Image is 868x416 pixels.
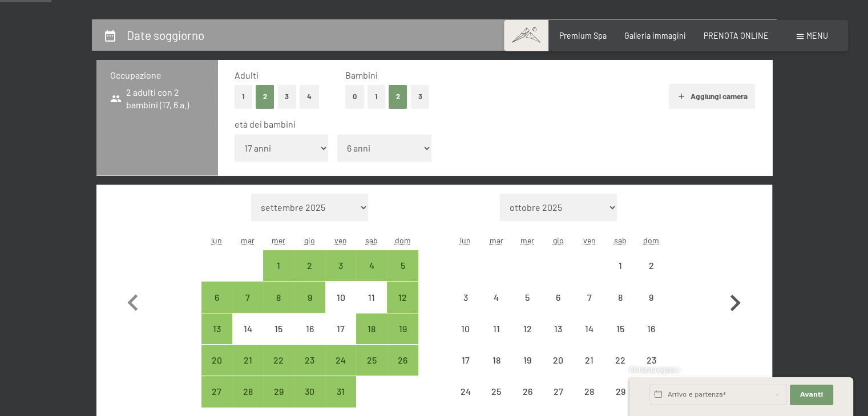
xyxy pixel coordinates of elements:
div: 1 [606,261,635,289]
div: Wed Oct 15 2025 [263,313,294,344]
div: Sat Nov 22 2025 [605,345,636,376]
button: 4 [300,85,319,108]
div: arrivo/check-in non effettuabile [512,313,543,344]
div: arrivo/check-in non effettuabile [450,376,481,407]
div: 8 [606,293,635,321]
div: Sun Nov 16 2025 [636,313,667,344]
div: arrivo/check-in possibile [201,282,232,312]
div: arrivo/check-in possibile [294,376,325,407]
a: PRENOTA ONLINE [704,31,769,40]
div: 30 [296,387,324,415]
div: arrivo/check-in possibile [356,345,387,376]
div: arrivo/check-in non effettuabile [294,313,325,344]
div: Sun Oct 12 2025 [387,282,418,312]
div: arrivo/check-in non effettuabile [574,376,604,407]
button: 1 [368,85,385,108]
div: Wed Nov 26 2025 [512,376,543,407]
div: arrivo/check-in non effettuabile [574,313,604,344]
div: arrivo/check-in possibile [387,250,418,281]
div: arrivo/check-in possibile [387,313,418,344]
div: Wed Oct 29 2025 [263,376,294,407]
div: Sat Oct 25 2025 [356,345,387,376]
div: arrivo/check-in possibile [232,282,263,312]
div: 6 [203,293,231,321]
div: 26 [388,356,417,384]
div: arrivo/check-in non effettuabile [512,282,543,312]
div: arrivo/check-in non effettuabile [481,345,512,376]
div: Sat Oct 04 2025 [356,250,387,281]
div: arrivo/check-in possibile [325,376,356,407]
div: arrivo/check-in non effettuabile [481,313,512,344]
div: 4 [482,293,511,321]
button: 2 [389,85,407,108]
div: 23 [637,356,665,384]
div: Tue Nov 18 2025 [481,345,512,376]
div: Fri Nov 07 2025 [574,282,604,312]
div: 22 [264,356,293,384]
div: arrivo/check-in non effettuabile [605,376,636,407]
div: arrivo/check-in non effettuabile [543,345,574,376]
abbr: martedì [490,235,503,245]
div: 20 [203,356,231,384]
div: 19 [388,324,417,353]
div: Sat Nov 29 2025 [605,376,636,407]
div: arrivo/check-in non effettuabile [605,345,636,376]
div: 24 [451,387,479,415]
div: Sun Oct 26 2025 [387,345,418,376]
div: 27 [544,387,572,415]
span: Menu [806,31,828,40]
button: 0 [345,85,364,108]
abbr: mercoledì [520,235,534,245]
div: 11 [482,324,511,353]
div: arrivo/check-in non effettuabile [325,282,356,312]
div: 13 [544,324,572,353]
div: 2 [637,261,665,289]
div: Sun Nov 09 2025 [636,282,667,312]
div: arrivo/check-in non effettuabile [543,313,574,344]
div: 8 [264,293,293,321]
div: Thu Nov 27 2025 [543,376,574,407]
button: 1 [235,85,252,108]
div: 7 [233,293,262,321]
div: 14 [233,324,262,353]
div: 25 [357,356,386,384]
div: arrivo/check-in non effettuabile [481,376,512,407]
div: 22 [606,356,635,384]
div: Thu Oct 09 2025 [294,282,325,312]
div: 18 [482,356,511,384]
div: Tue Oct 14 2025 [232,313,263,344]
div: Wed Nov 05 2025 [512,282,543,312]
div: Wed Oct 01 2025 [263,250,294,281]
div: arrivo/check-in possibile [201,376,232,407]
abbr: martedì [241,235,255,245]
div: arrivo/check-in possibile [201,345,232,376]
div: arrivo/check-in non effettuabile [356,282,387,312]
div: 12 [513,324,542,353]
div: 28 [233,387,262,415]
div: arrivo/check-in possibile [263,250,294,281]
div: 15 [606,324,635,353]
div: Fri Oct 31 2025 [325,376,356,407]
div: Tue Nov 25 2025 [481,376,512,407]
div: Mon Oct 27 2025 [201,376,232,407]
button: Aggiungi camera [669,84,755,109]
div: 23 [296,356,324,384]
span: Bambini [345,70,378,80]
div: Thu Nov 06 2025 [543,282,574,312]
button: 3 [411,85,430,108]
div: arrivo/check-in non effettuabile [636,313,667,344]
div: Tue Oct 28 2025 [232,376,263,407]
div: Fri Oct 03 2025 [325,250,356,281]
div: 17 [451,356,479,384]
a: Premium Spa [559,31,607,40]
div: arrivo/check-in possibile [356,250,387,281]
div: 3 [451,293,479,321]
button: Avanti [790,385,833,405]
div: arrivo/check-in non effettuabile [636,250,667,281]
div: Sat Nov 15 2025 [605,313,636,344]
div: arrivo/check-in non effettuabile [574,345,604,376]
div: Thu Oct 02 2025 [294,250,325,281]
div: arrivo/check-in possibile [325,345,356,376]
div: 2 [296,261,324,289]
